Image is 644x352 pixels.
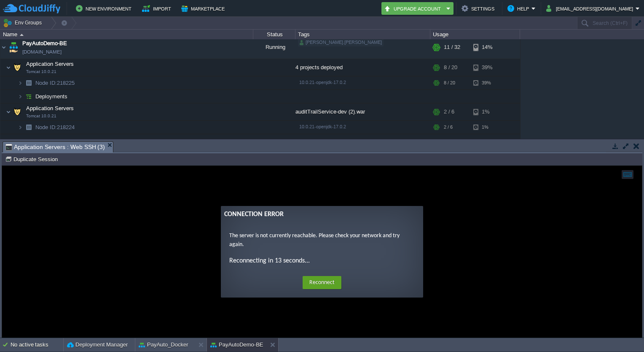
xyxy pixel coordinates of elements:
[22,48,62,56] a: [DOMAIN_NAME]
[18,90,23,103] img: AMDAwAAAACH5BAEAAAAALAAAAAABAAEAAAICRAEAOw==
[142,3,174,14] button: Import
[23,76,35,89] img: AMDAwAAAACH5BAEAAAAALAAAAAABAAEAAAICRAEAOw==
[6,103,11,120] img: AMDAwAAAACH5BAEAAAAALAAAAAABAAEAAAICRAEAOw==
[444,36,460,59] div: 11 / 32
[227,90,413,100] p: Reconnecting in 13 seconds...
[139,341,188,349] button: PayAuto_Docker
[67,341,128,349] button: Deployment Manager
[23,134,35,147] img: AMDAwAAAACH5BAEAAAAALAAAAAABAAEAAAICRAEAOw==
[473,59,501,76] div: 39%
[301,110,339,124] button: Reconnect
[18,121,23,134] img: AMDAwAAAACH5BAEAAAAALAAAAAABAAEAAAICRAEAOw==
[546,3,636,14] button: [EMAIL_ADDRESS][DOMAIN_NAME]
[296,30,430,39] div: Tags
[473,103,501,120] div: 1%
[181,3,227,14] button: Marketplace
[295,103,430,120] div: auditTrailService-dev (2).war
[18,134,23,147] img: AMDAwAAAACH5BAEAAAAALAAAAAABAAEAAAICRAEAOw==
[25,61,75,67] a: Application ServersTomcat 10.0.21
[431,30,520,39] div: Usage
[462,3,497,14] button: Settings
[35,124,76,131] a: Node ID:218224
[473,36,501,59] div: 14%
[444,103,454,120] div: 2 / 6
[507,3,531,14] button: Help
[227,65,413,83] p: The server is not currently reachable. Please check your network and try again.
[35,124,57,130] span: Node ID:
[8,36,19,59] img: AMDAwAAAACH5BAEAAAAALAAAAAABAAEAAAICRAEAOw==
[210,341,263,349] button: PayAutoDemo-BE
[35,80,57,86] span: Node ID:
[473,76,501,89] div: 39%
[0,36,7,59] img: AMDAwAAAACH5BAEAAAAALAAAAAABAAEAAAICRAEAOw==
[1,30,253,39] div: Name
[253,36,295,59] div: Running
[35,93,69,100] a: Deployments
[5,142,105,152] span: Application Servers : Web SSH (3)
[3,17,45,29] button: Env Groups
[384,3,444,14] button: Upgrade Account
[25,105,75,111] a: Application ServersTomcat 10.0.21
[26,114,56,119] span: Tomcat 10.0.21
[76,3,134,14] button: New Environment
[25,105,75,112] span: Application Servers
[25,60,75,68] span: Application Servers
[18,76,23,89] img: AMDAwAAAACH5BAEAAAAALAAAAAABAAEAAAICRAEAOw==
[23,121,35,134] img: AMDAwAAAACH5BAEAAAAALAAAAAABAAEAAAICRAEAOw==
[444,59,457,76] div: 8 / 20
[11,338,63,352] div: No active tasks
[473,121,501,134] div: 1%
[6,59,11,76] img: AMDAwAAAACH5BAEAAAAALAAAAAABAAEAAAICRAEAOw==
[22,39,67,48] a: PayAutoDemo-BE
[20,34,24,36] img: AMDAwAAAACH5BAEAAAAALAAAAAABAAEAAAICRAEAOw==
[35,79,76,87] a: Node ID:218225
[299,80,346,85] span: 10.0.21-openjdk-17.0.2
[11,59,23,76] img: AMDAwAAAACH5BAEAAAAALAAAAAABAAEAAAICRAEAOw==
[5,155,60,163] button: Duplicate Session
[222,43,418,54] div: Connection Error
[295,59,430,76] div: 4 projects deployed
[11,103,23,120] img: AMDAwAAAACH5BAEAAAAALAAAAAABAAEAAAICRAEAOw==
[23,90,35,103] img: AMDAwAAAACH5BAEAAAAALAAAAAABAAEAAAICRAEAOw==
[35,137,69,144] a: Deployments
[254,30,295,39] div: Status
[35,79,76,87] span: 218225
[298,39,384,46] div: [PERSON_NAME].[PERSON_NAME]
[35,124,76,131] span: 218224
[26,69,56,74] span: Tomcat 10.0.21
[299,124,346,129] span: 10.0.21-openjdk-17.0.2
[3,3,60,14] img: CloudJiffy
[444,121,453,134] div: 2 / 6
[444,76,455,89] div: 8 / 20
